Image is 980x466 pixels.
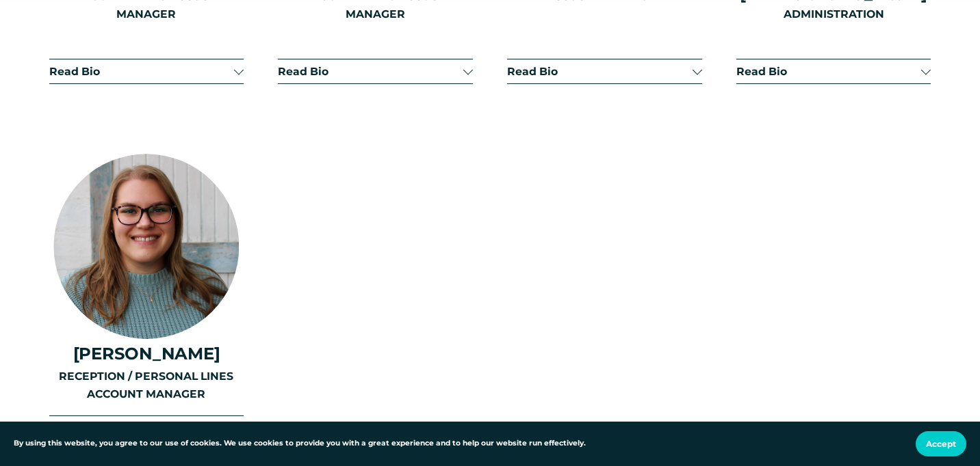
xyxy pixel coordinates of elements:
[926,439,956,449] span: Accept
[49,416,244,440] button: Read Bio
[736,65,922,78] span: Read Bio
[14,438,586,450] p: By using this website, you agree to our use of cookies. We use cookies to provide you with a grea...
[736,59,931,83] button: Read Bio
[916,431,966,456] button: Accept
[49,368,244,402] p: RECEPTION / PERSONAL LINES ACCOUNT MANAGER
[49,344,244,363] h4: [PERSON_NAME]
